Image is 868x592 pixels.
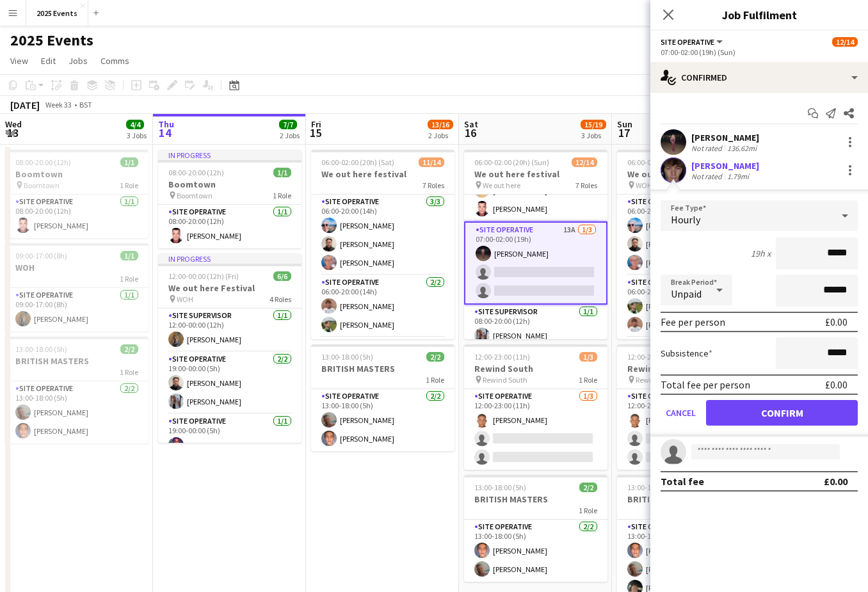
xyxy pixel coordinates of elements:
[617,150,760,339] app-job-card: 06:00-02:00 (20h) (Mon)12/14We out here festival WOH7 RolesSite Operative3/306:00-20:00 (14h)[PER...
[63,52,93,69] a: Jobs
[311,344,454,451] app-job-card: 13:00-18:00 (5h)2/2BRITISH MASTERS1 RoleSite Operative2/213:00-18:00 (5h)[PERSON_NAME][PERSON_NAME]
[691,172,725,181] div: Not rated
[15,251,67,260] span: 09:00-17:00 (8h)
[464,520,607,582] app-card-role: Site Operative2/213:00-18:00 (5h)[PERSON_NAME][PERSON_NAME]
[79,100,92,109] div: BST
[617,363,760,374] h3: Rewind South
[156,125,174,140] span: 14
[158,118,174,130] span: Thu
[15,157,71,167] span: 08:00-20:00 (12h)
[158,253,301,264] div: In progress
[269,294,291,304] span: 4 Roles
[706,400,858,426] button: Confirm
[311,363,454,374] h3: BRITISH MASTERS
[464,221,607,305] app-card-role: Site Operative13A1/307:00-02:00 (19h)[PERSON_NAME]
[158,150,301,160] div: In progress
[422,180,444,190] span: 7 Roles
[825,378,848,391] div: £0.00
[671,213,700,226] span: Hourly
[661,37,714,47] span: Site Operative
[168,271,239,281] span: 12:00-00:00 (12h) (Fri)
[279,120,297,129] span: 7/7
[426,352,444,362] span: 2/2
[661,348,712,359] label: Subsistence
[5,195,149,238] app-card-role: Site Operative1/108:00-20:00 (12h)[PERSON_NAME]
[177,191,213,200] span: Boomtown
[3,125,22,140] span: 13
[120,157,138,167] span: 1/1
[5,168,149,180] h3: Boomtown
[464,305,607,348] app-card-role: Site Supervisor1/108:00-20:00 (12h)[PERSON_NAME]
[579,483,597,492] span: 2/2
[5,355,149,367] h3: BRITISH MASTERS
[579,375,597,385] span: 1 Role
[825,316,848,328] div: £0.00
[5,381,149,444] app-card-role: Site Operative2/213:00-18:00 (5h)[PERSON_NAME][PERSON_NAME]
[5,288,149,332] app-card-role: Site Operative1/109:00-17:00 (8h)[PERSON_NAME]
[751,248,771,259] div: 19h x
[636,180,652,190] span: WOH
[419,157,444,167] span: 11/14
[483,375,527,385] span: Rewind South
[575,180,597,190] span: 7 Roles
[158,150,301,248] app-job-card: In progress08:00-20:00 (12h)1/1Boomtown Boomtown1 RoleSite Operative1/108:00-20:00 (12h)[PERSON_N...
[428,131,453,140] div: 2 Jobs
[41,55,56,67] span: Edit
[474,352,530,362] span: 12:00-23:00 (11h)
[617,195,760,275] app-card-role: Site Operative3/306:00-20:00 (14h)[PERSON_NAME][PERSON_NAME][PERSON_NAME]
[661,37,725,47] button: Site Operative
[627,352,683,362] span: 12:00-23:00 (11h)
[100,55,129,67] span: Comms
[832,37,858,47] span: 12/14
[5,243,149,332] div: 09:00-17:00 (8h)1/1WOH1 RoleSite Operative1/109:00-17:00 (8h)[PERSON_NAME]
[428,120,453,129] span: 13/16
[158,308,301,352] app-card-role: Site Supervisor1/112:00-00:00 (12h)[PERSON_NAME]
[464,118,478,130] span: Sat
[636,375,680,385] span: Rewind South
[120,251,138,260] span: 1/1
[581,120,606,129] span: 15/19
[5,337,149,444] app-job-card: 13:00-18:00 (5h)2/2BRITISH MASTERS1 RoleSite Operative2/213:00-18:00 (5h)[PERSON_NAME][PERSON_NAME]
[661,400,701,426] button: Cancel
[158,282,301,294] h3: We out here Festival
[464,344,607,470] app-job-card: 12:00-23:00 (11h)1/3Rewind South Rewind South1 RoleSite Operative1/312:00-23:00 (11h)[PERSON_NAME]
[311,275,454,337] app-card-role: Site Operative2/206:00-20:00 (14h)[PERSON_NAME][PERSON_NAME]
[464,475,607,582] app-job-card: 13:00-18:00 (5h)2/2BRITISH MASTERS1 RoleSite Operative2/213:00-18:00 (5h)[PERSON_NAME][PERSON_NAME]
[311,150,454,339] app-job-card: 06:00-02:00 (20h) (Sat)11/14We out here festival7 RolesSite Operative3/306:00-20:00 (14h)[PERSON_...
[158,352,301,414] app-card-role: Site Operative2/219:00-00:00 (5h)[PERSON_NAME][PERSON_NAME]
[10,31,93,50] h1: 2025 Events
[691,160,759,172] div: [PERSON_NAME]
[462,125,478,140] span: 16
[627,483,679,492] span: 13:00-18:00 (5h)
[120,180,138,190] span: 1 Role
[691,132,759,143] div: [PERSON_NAME]
[615,125,632,140] span: 17
[158,205,301,248] app-card-role: Site Operative1/108:00-20:00 (12h)[PERSON_NAME]
[309,125,321,140] span: 15
[158,253,301,443] div: In progress12:00-00:00 (12h) (Fri)6/6We out here Festival WOH4 RolesSite Supervisor1/112:00-00:00...
[24,180,60,190] span: Boomtown
[650,6,868,23] h3: Job Fulfilment
[581,131,606,140] div: 3 Jobs
[280,131,300,140] div: 2 Jobs
[426,375,444,385] span: 1 Role
[579,506,597,515] span: 1 Role
[10,99,40,111] div: [DATE]
[617,344,760,470] app-job-card: 12:00-23:00 (11h)1/3Rewind South Rewind South1 RoleSite Operative1/312:00-23:00 (11h)[PERSON_NAME]
[120,367,138,377] span: 1 Role
[661,475,704,488] div: Total fee
[464,493,607,505] h3: BRITISH MASTERS
[127,131,147,140] div: 3 Jobs
[579,352,597,362] span: 1/3
[5,150,149,238] app-job-card: 08:00-20:00 (12h)1/1Boomtown Boomtown1 RoleSite Operative1/108:00-20:00 (12h)[PERSON_NAME]
[464,150,607,339] app-job-card: 06:00-02:00 (20h) (Sun)12/14We out here festival We out here7 RolesSite Operative3/306:00-22:00 (...
[120,274,138,284] span: 1 Role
